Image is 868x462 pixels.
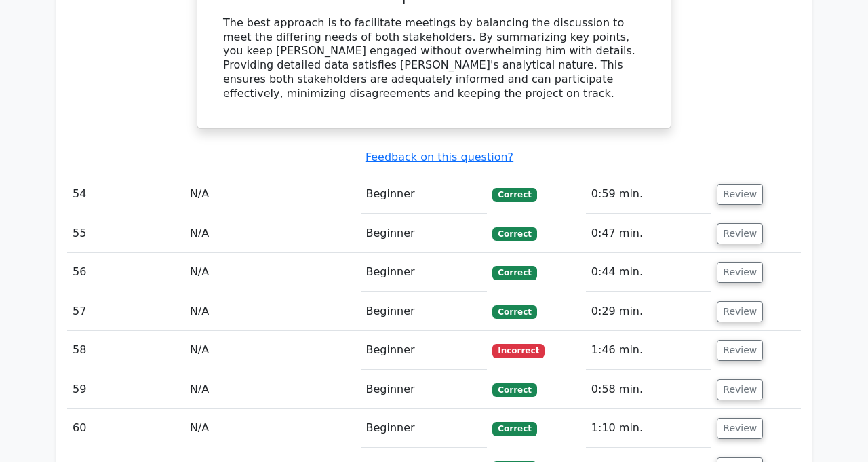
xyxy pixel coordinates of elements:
[67,214,184,253] td: 55
[361,409,488,448] td: Beginner
[492,383,536,397] span: Correct
[67,253,184,292] td: 56
[492,344,545,358] span: Incorrect
[361,175,488,214] td: Beginner
[67,175,184,214] td: 54
[586,370,712,409] td: 0:58 min.
[223,16,645,101] div: The best approach is to facilitate meetings by balancing the discussion to meet the differing nee...
[717,418,763,439] button: Review
[361,253,488,292] td: Beginner
[184,175,361,214] td: N/A
[492,227,536,241] span: Correct
[586,214,712,253] td: 0:47 min.
[361,331,488,370] td: Beginner
[586,331,712,370] td: 1:46 min.
[361,370,488,409] td: Beginner
[361,292,488,331] td: Beginner
[586,292,712,331] td: 0:29 min.
[717,262,763,283] button: Review
[184,292,361,331] td: N/A
[67,370,184,409] td: 59
[67,409,184,448] td: 60
[717,340,763,361] button: Review
[492,422,536,436] span: Correct
[492,188,536,201] span: Correct
[586,253,712,292] td: 0:44 min.
[67,331,184,370] td: 58
[586,409,712,448] td: 1:10 min.
[717,184,763,205] button: Review
[184,370,361,409] td: N/A
[361,214,488,253] td: Beginner
[717,379,763,400] button: Review
[184,331,361,370] td: N/A
[67,292,184,331] td: 57
[586,175,712,214] td: 0:59 min.
[717,301,763,322] button: Review
[184,409,361,448] td: N/A
[184,253,361,292] td: N/A
[492,266,536,280] span: Correct
[366,151,513,163] a: Feedback on this question?
[717,223,763,244] button: Review
[492,305,536,319] span: Correct
[184,214,361,253] td: N/A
